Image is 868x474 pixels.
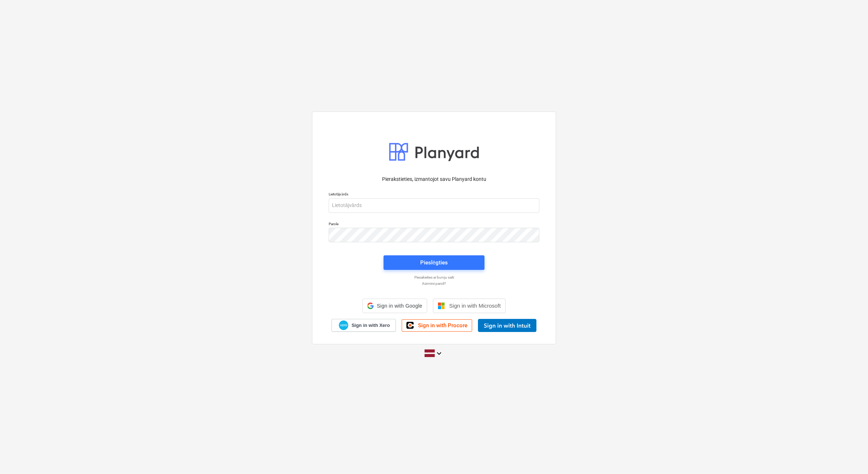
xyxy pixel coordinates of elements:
p: Lietotājvārds [329,192,539,198]
a: Sign in with Procore [402,319,472,332]
button: Pieslēgties [384,255,484,270]
i: keyboard_arrow_down [435,349,443,358]
a: Piesakieties ar burvju saiti [325,275,543,280]
a: Aizmirsi paroli? [325,281,543,286]
p: Pierakstieties, izmantojot savu Planyard kontu [329,175,539,183]
img: Microsoft logo [438,302,445,309]
div: Pieslēgties [420,258,448,267]
p: Parole [329,222,539,228]
span: Sign in with Xero [352,322,390,329]
span: Sign in with Microsoft [449,303,501,309]
span: Sign in with Procore [418,322,467,329]
img: Xero logo [339,320,348,330]
input: Lietotājvārds [329,198,539,213]
a: Sign in with Xero [332,319,396,332]
span: Sign in with Google [377,303,422,309]
div: Sign in with Google [362,299,427,313]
